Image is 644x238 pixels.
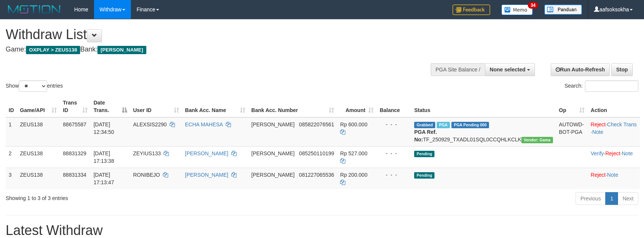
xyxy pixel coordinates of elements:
[588,168,640,189] td: ·
[414,172,434,179] span: Pending
[6,27,422,42] h1: Withdraw List
[591,121,606,127] a: Reject
[63,172,86,178] span: 88831334
[17,168,60,189] td: ZEUS138
[431,63,485,76] div: PGA Site Balance /
[622,150,633,156] a: Note
[91,96,130,117] th: Date Trans.: activate to sort column descending
[485,63,535,76] button: None selected
[607,121,637,127] a: Check Trans
[576,192,606,205] a: Previous
[94,150,114,164] span: [DATE] 17:13:38
[17,96,60,117] th: Game/API: activate to sort column ascending
[133,150,161,156] span: ZEYIUS133
[60,96,90,117] th: Trans ID: activate to sort column ascending
[380,121,408,128] div: - - -
[556,117,588,147] td: AUTOWD-BOT-PGA
[337,96,377,117] th: Amount: activate to sort column ascending
[6,96,17,117] th: ID
[544,5,582,15] img: panduan.png
[490,67,526,73] span: None selected
[611,63,633,76] a: Stop
[377,96,411,117] th: Balance
[299,150,334,156] span: Copy 085250110199 to clipboard
[17,146,60,168] td: ZEUS138
[411,96,556,117] th: Status
[130,96,182,117] th: User ID: activate to sort column ascending
[182,96,248,117] th: Bank Acc. Name: activate to sort column ascending
[133,121,167,127] span: ALEXSIS2290
[19,80,47,92] select: Showentries
[607,172,618,178] a: Note
[6,191,263,202] div: Showing 1 to 3 of 3 entries
[380,171,408,179] div: - - -
[414,122,435,128] span: Grabbed
[451,122,489,128] span: PGA Pending
[6,80,63,92] label: Show entries
[521,137,553,143] span: Vendor URL: https://trx31.1velocity.biz
[340,172,367,178] span: Rp 200.000
[299,172,334,178] span: Copy 081227065536 to clipboard
[588,117,640,147] td: · ·
[6,168,17,189] td: 3
[565,80,638,92] label: Search:
[588,96,640,117] th: Action
[380,150,408,157] div: - - -
[97,46,146,54] span: [PERSON_NAME]
[185,121,223,127] a: ECHA MAHESA
[414,129,437,142] b: PGA Ref. No:
[6,46,422,53] h4: Game: Bank:
[251,121,295,127] span: [PERSON_NAME]
[299,121,334,127] span: Copy 085822076561 to clipboard
[591,150,604,156] a: Verify
[251,150,295,156] span: [PERSON_NAME]
[501,5,533,15] img: Button%20Memo.svg
[556,96,588,117] th: Op: activate to sort column ascending
[94,172,114,185] span: [DATE] 17:13:47
[6,146,17,168] td: 2
[133,172,160,178] span: RONIBEJO
[251,172,295,178] span: [PERSON_NAME]
[6,4,63,15] img: MOTION_logo.png
[185,150,228,156] a: [PERSON_NAME]
[63,150,86,156] span: 88831329
[94,121,114,135] span: [DATE] 12:34:50
[618,192,638,205] a: Next
[6,117,17,147] td: 1
[591,172,606,178] a: Reject
[63,121,86,127] span: 88675587
[528,2,538,9] span: 34
[411,117,556,147] td: TF_250929_TXADL01SQL0CCQHLKCLK
[340,150,367,156] span: Rp 527.000
[605,192,618,205] a: 1
[437,122,450,128] span: Marked by aafpengsreynich
[248,96,337,117] th: Bank Acc. Number: activate to sort column ascending
[585,80,638,92] input: Search:
[414,151,434,157] span: Pending
[6,223,638,238] h1: Latest Withdraw
[592,129,603,135] a: Note
[551,63,610,76] a: Run Auto-Refresh
[605,150,620,156] a: Reject
[588,146,640,168] td: · ·
[453,5,490,15] img: Feedback.jpg
[26,46,80,54] span: OXPLAY > ZEUS138
[185,172,228,178] a: [PERSON_NAME]
[340,121,367,127] span: Rp 600.000
[17,117,60,147] td: ZEUS138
